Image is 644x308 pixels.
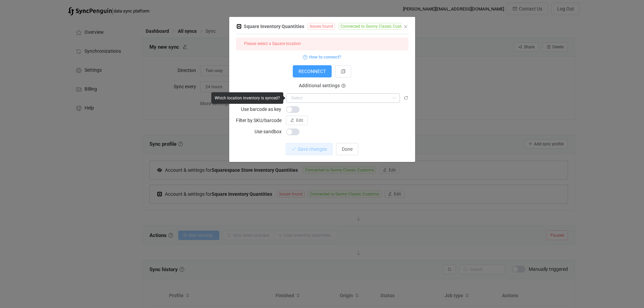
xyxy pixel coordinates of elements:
span: Save changes [298,146,327,152]
label: Use sandbox [255,127,286,136]
div: dialog [229,17,415,162]
button: Done [336,143,358,155]
button: Save changes [286,143,333,155]
span: Done [342,146,353,152]
div: Which location inventory is synced? [211,92,283,104]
